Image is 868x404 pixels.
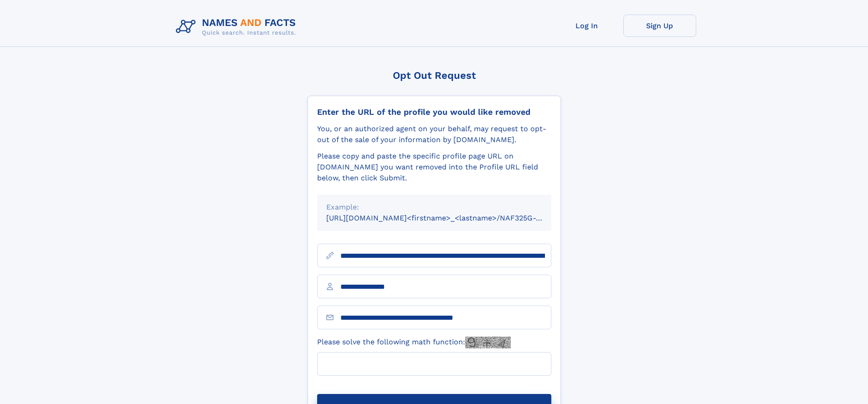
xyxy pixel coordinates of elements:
[623,15,696,37] a: Sign Up
[172,15,303,39] img: Logo Names and Facts
[317,123,551,145] div: You, or an authorized agent on your behalf, may request to opt-out of the sale of your informatio...
[308,70,561,81] div: Opt Out Request
[326,214,569,222] small: [URL][DOMAIN_NAME]<firstname>_<lastname>/NAF325G-xxxxxxxx
[317,337,511,348] label: Please solve the following math function:
[317,107,551,117] div: Enter the URL of the profile you would like removed
[550,15,623,37] a: Log In
[317,151,551,184] div: Please copy and paste the specific profile page URL on [DOMAIN_NAME] you want removed into the Pr...
[326,202,542,213] div: Example:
